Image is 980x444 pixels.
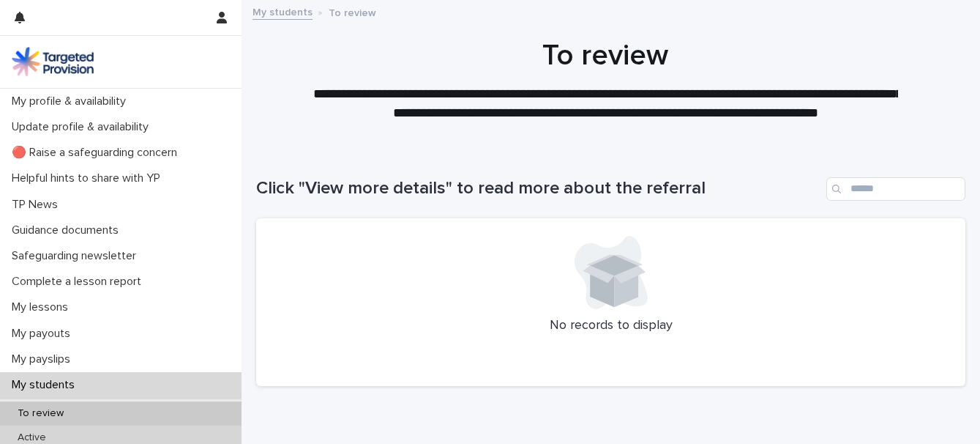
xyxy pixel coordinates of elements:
p: Safeguarding newsletter [6,249,148,263]
p: Active [6,432,58,444]
p: No records to display [274,318,948,334]
p: Guidance documents [6,223,130,237]
p: Complete a lesson report [6,275,153,289]
p: My payouts [6,327,82,341]
p: My profile & availability [6,95,138,108]
img: M5nRWzHhSzIhMunXDL62 [12,47,94,76]
p: Helpful hints to share with YP [6,171,172,185]
p: My payslips [6,352,82,366]
p: My students [6,378,86,392]
p: 🔴 Raise a safeguarding concern [6,146,189,160]
p: To review [6,407,75,420]
h1: To review [256,38,954,73]
p: TP News [6,198,70,212]
a: My students [253,3,313,20]
p: Update profile & availability [6,120,160,134]
p: To review [329,4,376,20]
input: Search [826,177,965,201]
p: My lessons [6,300,80,314]
h1: Click "View more details" to read more about the referral [256,178,820,199]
